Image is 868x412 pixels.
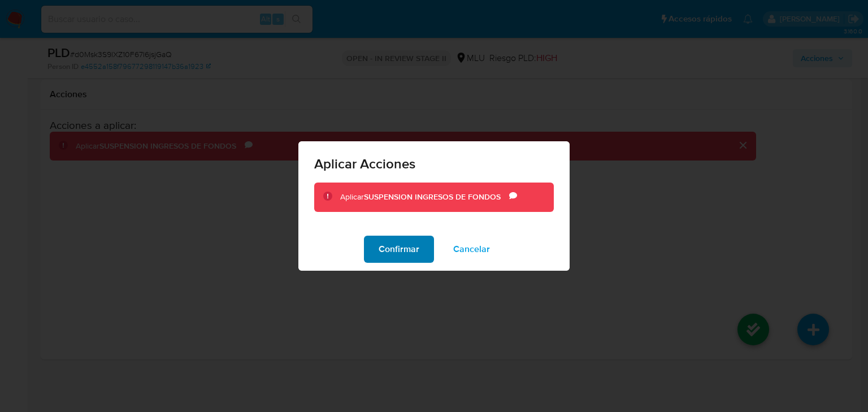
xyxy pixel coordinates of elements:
[379,237,419,262] span: Confirmar
[340,192,509,203] div: Aplicar
[364,236,434,263] button: Confirmar
[364,191,501,202] b: SUSPENSION INGRESOS DE FONDOS
[314,157,554,171] span: Aplicar Acciones
[453,237,490,262] span: Cancelar
[439,236,505,263] button: Cancelar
